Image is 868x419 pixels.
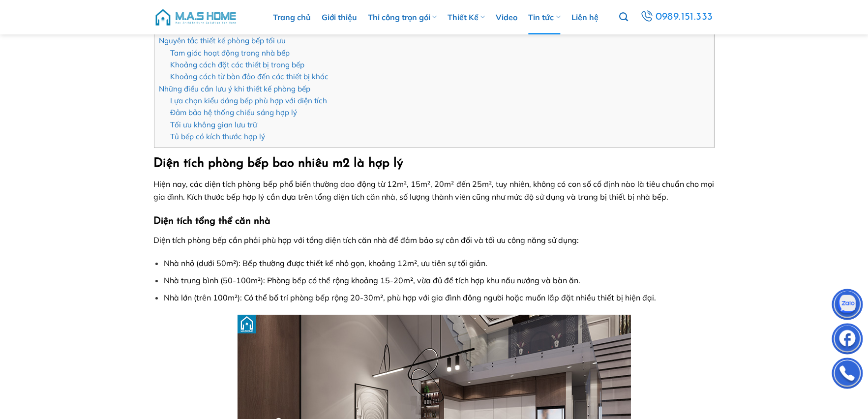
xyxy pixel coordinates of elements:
[154,157,404,170] strong: Diện tích phòng bếp bao nhiêu m2 là hợp lý
[833,326,862,355] img: Facebook
[170,48,290,58] a: Tam giác hoạt động trong nhà bếp
[170,60,304,69] a: Khoảng cách đặt các thiết bị trong bếp
[638,8,715,27] a: 0989.151.333
[154,235,579,245] span: Diện tích phòng bếp cần phải phù hợp với tổng diện tích căn nhà để đảm bảo sự cân đối và tối ưu c...
[159,36,286,45] a: Nguyên tắc thiết kế phòng bếp tối ưu
[170,72,329,81] a: Khoảng cách từ bàn đảo đến các thiết bị khác
[655,9,714,26] span: 0989.151.333
[170,120,257,129] a: Tối ưu không gian lưu trữ
[170,96,327,105] a: Lựa chọn kiểu dáng bếp phù hợp với diện tích
[164,258,487,268] span: Nhà nhỏ (dưới 50m²): Bếp thường được thiết kế nhỏ gọn, khoảng 12m², ưu tiên sự tối giản.
[154,179,715,202] span: Hiện nay, các diện tích phòng bếp phổ biến thường dao động từ 12m², 15m², 20m² đến 25m², tuy nhiê...
[833,360,862,389] img: Phone
[170,132,265,141] a: Tủ bếp có kích thước hợp lý
[164,275,580,285] span: Nhà trung bình (50-100m²): Phòng bếp có thể rộng khoảng 15-20m², vừa đủ để tích hợp khu nấu nướng...
[170,108,297,117] a: Đảm bảo hệ thống chiếu sáng hợp lý
[619,7,628,28] a: Tìm kiếm
[833,291,862,321] img: Zalo
[159,84,311,93] a: Những điều cần lưu ý khi thiết kế phòng bếp
[154,216,271,226] strong: Diện tích tổng thể căn nhà
[164,293,656,302] span: Nhà lớn (trên 100m²): Có thể bố trí phòng bếp rộng 20-30m², phù hợp với gia đình đông người hoặc ...
[154,2,238,32] img: M.A.S HOME – Tổng Thầu Thiết Kế Và Xây Nhà Trọn Gói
